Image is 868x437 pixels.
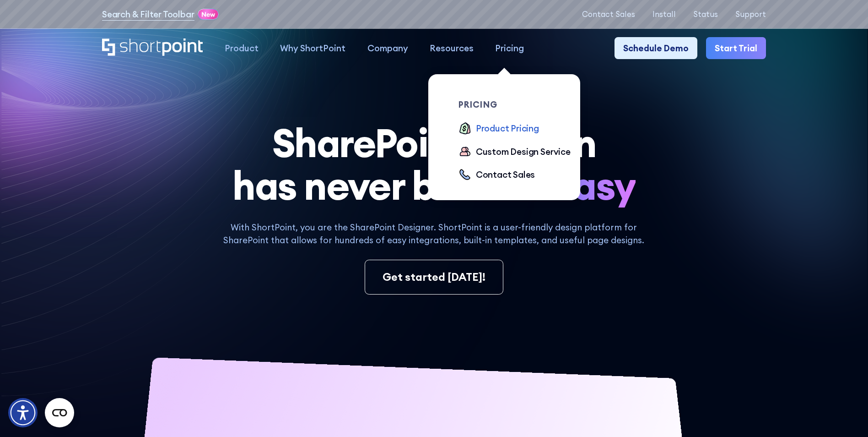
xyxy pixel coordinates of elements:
[693,10,718,18] p: Status
[102,122,766,208] h1: SharePoint Design has never been
[458,122,539,136] a: Product Pricing
[356,37,419,59] a: Company
[280,42,345,55] div: Why ShortPoint
[485,37,535,59] a: Pricing
[270,37,356,59] a: Why ShortPoint
[214,37,269,59] a: Product
[652,10,676,18] a: Install
[615,37,697,59] a: Schedule Demo
[458,168,535,182] a: Contact Sales
[476,168,535,181] div: Contact Sales
[430,42,474,55] div: Resources
[502,164,636,208] span: so easy
[735,10,766,18] a: Support - open in a new tab
[225,42,259,55] div: Product
[693,10,718,18] a: Status - open in a new tab
[735,10,766,18] p: Support
[8,398,38,427] div: Accessibility Menu
[419,37,484,59] a: Resources
[102,38,203,57] a: Home
[476,145,571,158] div: Custom Design Service
[495,42,524,55] div: Pricing
[102,8,194,21] a: Search & Filter Toolbar
[383,269,485,285] div: Get started [DATE]!
[822,393,868,437] iframe: Chat Widget
[45,398,74,427] button: Open CMP widget
[706,37,766,59] a: Start Trial
[458,145,571,159] a: Custom Design Service
[214,221,653,247] p: With ShortPoint, you are the SharePoint Designer. ShortPoint is a user-friendly design platform f...
[365,260,503,295] a: Get started [DATE]!
[476,122,539,135] div: Product Pricing
[367,42,408,55] div: Company
[458,100,580,109] div: pricing
[582,10,635,18] a: Contact Sales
